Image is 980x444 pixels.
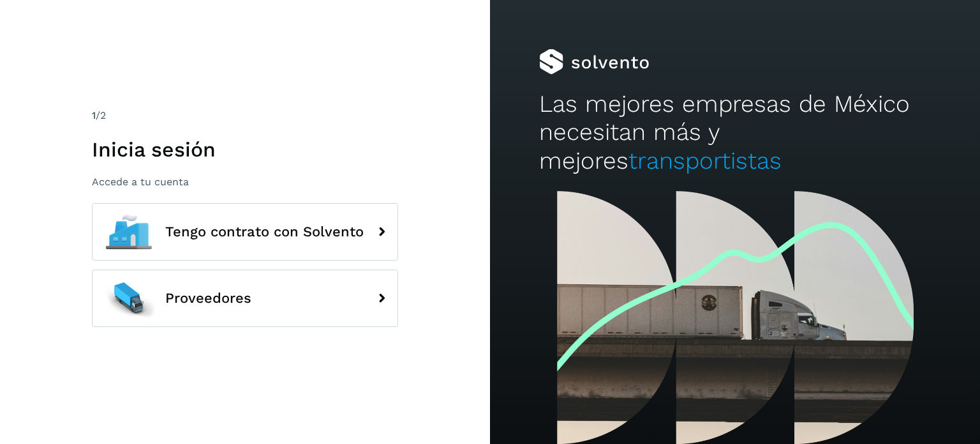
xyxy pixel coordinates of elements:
[92,176,398,188] p: Accede a tu cuenta
[92,270,398,327] button: Proveedores
[165,224,364,240] span: Tengo contrato con Solvento
[165,291,251,306] span: Proveedores
[92,109,96,121] span: 1
[539,90,931,175] h2: Las mejores empresas de México necesitan más y mejores
[92,108,398,123] div: /2
[628,147,782,174] span: transportistas
[92,203,398,261] button: Tengo contrato con Solvento
[92,137,398,162] h1: Inicia sesión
